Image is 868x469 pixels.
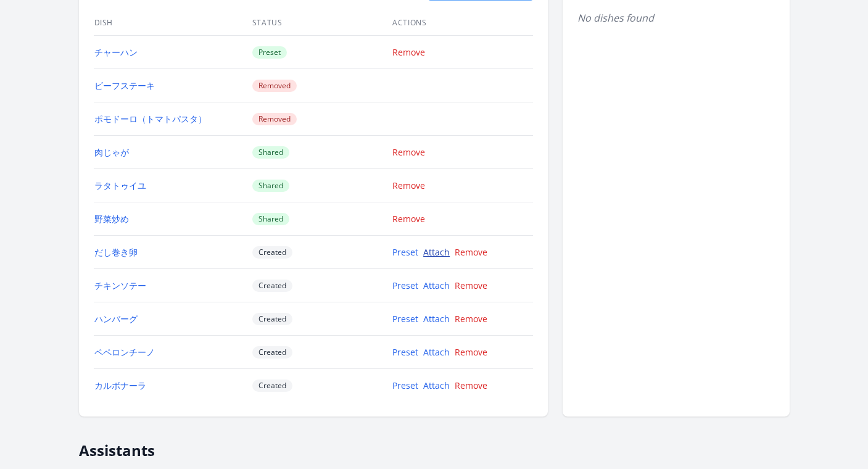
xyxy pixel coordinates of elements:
h2: Assistants [79,431,790,460]
th: Actions [392,10,532,36]
a: チキンソテー [94,280,146,291]
span: Shared [252,213,289,225]
p: No dishes found [577,10,775,25]
a: ビーフステーキ [94,80,155,91]
a: Attach [423,346,450,358]
span: Removed [252,113,297,125]
span: Created [252,246,292,259]
a: 野菜炒め [94,213,129,225]
th: Dish [94,10,252,36]
a: ペペロンチーノ [94,346,155,358]
a: ラタトゥイユ [94,180,146,191]
span: Shared [252,146,289,159]
a: Preset [392,280,418,291]
a: Remove [392,213,425,225]
a: Preset [392,380,418,391]
a: ハンバーグ [94,313,138,325]
span: Removed [252,80,297,92]
a: Attach [423,313,450,325]
a: Remove [455,346,487,358]
th: Status [252,10,392,36]
a: だし巻き卵 [94,246,138,258]
a: Preset [392,246,418,258]
a: Remove [455,313,487,325]
a: ポモドーロ（トマトパスタ） [94,113,207,125]
span: Created [252,380,292,392]
a: Attach [423,280,450,291]
a: Remove [455,280,487,291]
a: Remove [455,246,487,258]
a: Preset [392,313,418,325]
span: Created [252,313,292,325]
a: Remove [455,380,487,391]
span: Created [252,280,292,292]
a: 肉じゃが [94,146,129,158]
span: Preset [252,46,287,59]
a: カルボナーラ [94,380,146,391]
a: Attach [423,380,450,391]
span: Shared [252,180,289,192]
a: Remove [392,180,425,191]
a: Attach [423,246,450,258]
a: Remove [392,146,425,158]
a: Preset [392,346,418,358]
a: チャーハン [94,46,138,58]
a: Remove [392,46,425,58]
span: Created [252,346,292,359]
